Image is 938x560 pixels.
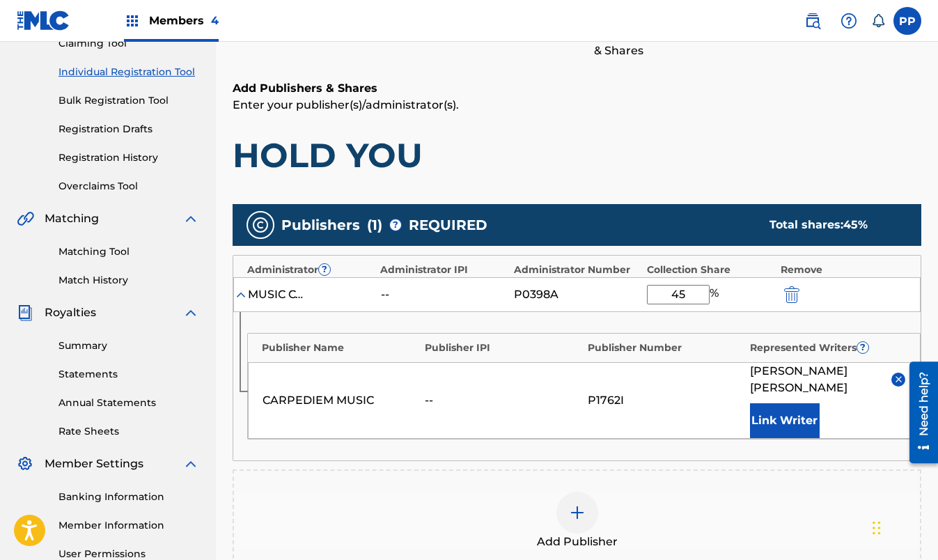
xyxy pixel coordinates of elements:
[233,134,921,176] h1: HOLD YOU
[252,217,269,233] img: publishers
[58,93,199,108] a: Bulk Registration Tool
[58,424,199,439] a: Rate Sheets
[17,304,33,321] img: Royalties
[58,490,199,504] a: Banking Information
[409,215,487,235] span: REQUIRED
[58,396,199,410] a: Annual Statements
[319,264,330,275] span: ?
[233,97,921,114] p: Enter your publisher(s)/administrator(s).
[263,392,418,409] div: CARPEDIEM MUSIC
[750,363,881,396] span: [PERSON_NAME] [PERSON_NAME]
[17,10,70,31] img: MLC Logo
[58,122,199,137] a: Registration Drafts
[893,7,921,35] div: User Menu
[124,13,141,29] img: Top Rightsholders
[425,392,580,409] div: --
[182,210,199,227] img: expand
[58,339,199,353] a: Summary
[149,13,219,29] span: Members
[871,14,885,28] div: Notifications
[380,263,506,277] div: Administrator IPI
[537,534,618,550] span: Add Publisher
[45,456,143,472] span: Member Settings
[425,341,581,355] div: Publisher IPI
[234,288,248,302] img: expand-cell-toggle
[710,285,722,304] span: %
[45,210,99,227] span: Matching
[58,150,199,165] a: Registration History
[58,273,199,288] a: Match History
[857,342,868,353] span: ?
[58,518,199,533] a: Member Information
[781,263,907,277] div: Remove
[262,341,418,355] div: Publisher Name
[45,304,96,321] span: Royalties
[899,355,938,471] iframe: Resource Center
[58,244,199,259] a: Matching Tool
[843,218,868,231] span: 45 %
[769,217,893,233] div: Total shares:
[367,215,382,235] span: ( 1 )
[58,179,199,194] a: Overclaims Tool
[17,210,34,227] img: Matching
[182,304,199,321] img: expand
[841,13,857,29] img: help
[804,13,821,29] img: search
[390,219,401,231] span: ?
[17,456,33,472] img: Member Settings
[233,80,921,97] h6: Add Publishers & Shares
[569,504,586,521] img: add
[588,392,743,409] div: P1762I
[784,286,799,303] img: 12a2ab48e56ec057fbd8.svg
[799,7,827,35] a: Public Search
[873,507,881,549] div: Drag
[514,263,640,277] div: Administrator Number
[588,341,744,355] div: Publisher Number
[868,493,938,560] iframe: Chat Widget
[281,215,360,235] span: Publishers
[247,263,373,277] div: Administrator
[893,374,904,384] img: remove-from-list-button
[211,14,219,27] span: 4
[58,367,199,382] a: Statements
[750,341,906,355] div: Represented Writers
[58,65,199,79] a: Individual Registration Tool
[750,403,820,438] button: Link Writer
[835,7,863,35] div: Help
[182,456,199,472] img: expand
[647,263,773,277] div: Collection Share
[58,36,199,51] a: Claiming Tool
